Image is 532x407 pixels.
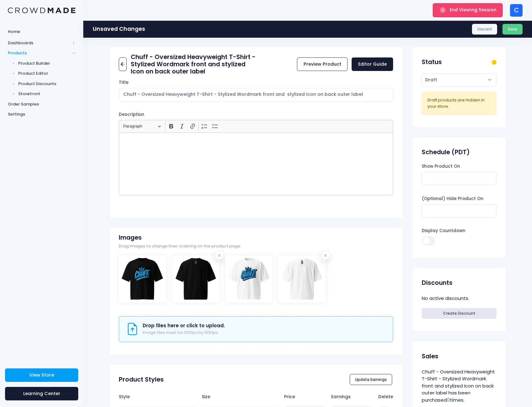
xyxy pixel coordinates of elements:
h3: Drop files here or click to upload. [143,323,225,328]
th: Delete [376,391,393,403]
div: Rich Text Editor, main [119,133,393,195]
th: Price [281,391,328,403]
div: Draft products are hidden in your store. [427,97,491,109]
h2: Product Styles [119,376,164,383]
h2: Status [422,58,442,66]
span: Product Discounts [18,81,76,87]
span: Settings [8,111,75,117]
div: Editor toolbar [119,120,393,132]
button: Update Earnings [350,374,392,385]
div: No active discounts. [422,294,496,303]
h2: Sales [422,353,438,360]
label: Description [119,111,144,118]
div: Chuff - Oversized Heavyweight T-Shirt - Stylized Wordmark front and stylized Icon on back outer l... [422,367,496,405]
span: Product Editor [18,70,76,77]
span: View Store [29,372,54,378]
h2: Schedule (PDT) [422,149,470,156]
h2: Discounts [422,279,452,286]
span: Products [8,50,70,56]
span: Image files must be 1000px by 1000px. [143,330,219,335]
th: Size [199,391,281,403]
button: Paragraph [120,122,164,131]
span: Product Builder [18,60,76,67]
span: Paragraph [123,122,156,130]
a: Preview Product [297,57,348,71]
a: Create Discount [422,308,496,319]
label: Show Product On [422,163,460,170]
a: Learning Center [5,387,78,400]
button: End Viewing Session [433,3,503,17]
span: 0 [447,397,450,403]
h2: Images [119,234,142,241]
div: C [510,4,523,17]
h1: Unsaved Changes [93,26,145,32]
img: Logo [8,8,75,14]
span: Storefront [18,91,76,97]
h2: Chuff - Oversized Heavyweight T-Shirt - Stylized Wordmark front and stylized Icon on back outer l... [131,53,256,75]
label: (Optional) Hide Product On [422,196,483,202]
a: View Store [5,368,78,382]
th: Style [119,391,199,403]
label: Display Countdown [422,228,465,234]
span: Order Samples [8,101,75,107]
span: Home [8,29,75,35]
a: Discard [472,24,497,35]
span: Learning Center [23,390,60,397]
span: Drag images to change their ordering on the product page. [119,243,241,249]
label: Title [119,79,129,86]
span: End Viewing Session [450,7,496,13]
span: Dashboards [8,40,70,46]
a: Editor Guide [352,57,393,71]
th: Earnings [328,391,376,403]
button: Save [502,24,523,35]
